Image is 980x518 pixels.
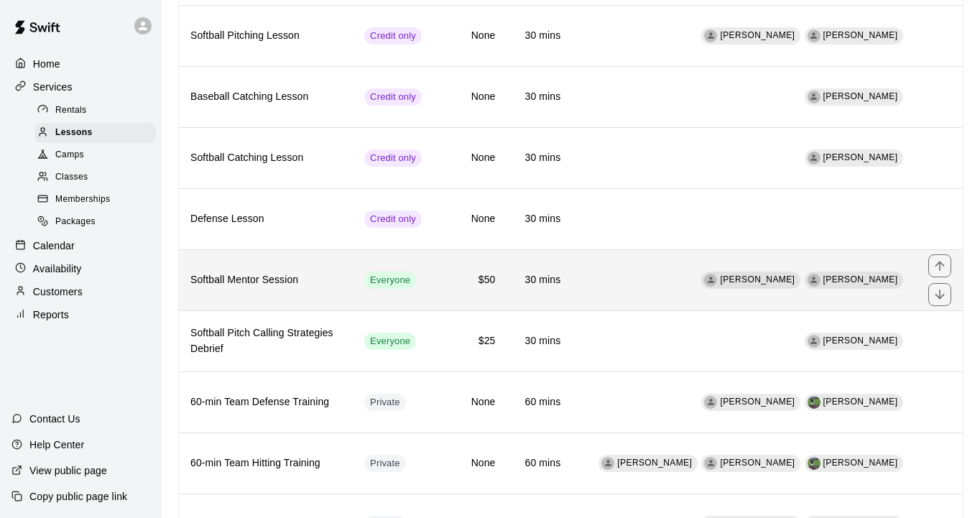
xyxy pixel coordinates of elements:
[808,457,820,470] div: Katom Parnell
[823,274,898,285] span: [PERSON_NAME]
[364,91,422,104] span: Credit only
[808,29,820,42] div: Megan Rife
[34,145,156,165] div: Camps
[364,88,422,106] div: This service is only visible to customers with valid credits for it.
[33,285,83,299] p: Customers
[55,126,93,140] span: Lessons
[33,57,60,71] p: Home
[445,28,496,44] h6: None
[55,215,96,229] span: Packages
[190,455,341,471] h6: 60-min Team Hitting Training
[808,274,820,287] div: Alexa Potts
[704,29,717,42] div: Jess Schmittling
[704,274,717,287] div: Jess Schmittling
[519,150,561,166] h6: 30 mins
[720,30,795,40] span: [PERSON_NAME]
[33,262,82,276] p: Availability
[519,211,561,227] h6: 30 mins
[34,189,162,211] a: Memberships
[720,397,795,407] span: [PERSON_NAME]
[55,170,88,185] span: Classes
[11,76,150,98] a: Services
[519,394,561,410] h6: 60 mins
[29,463,107,478] p: View public page
[11,281,150,302] a: Customers
[33,239,75,253] p: Calendar
[823,336,898,346] span: [PERSON_NAME]
[34,190,156,210] div: Memberships
[190,325,341,357] h6: Softball Pitch Calling Strategies Debrief
[34,211,162,233] a: Packages
[519,455,561,471] h6: 60 mins
[11,258,150,279] a: Availability
[823,458,898,468] span: [PERSON_NAME]
[33,80,73,94] p: Services
[190,211,341,227] h6: Defense Lesson
[364,396,406,410] span: Private
[34,99,162,121] a: Rentals
[445,211,496,227] h6: None
[34,167,156,188] div: Classes
[617,458,692,468] span: [PERSON_NAME]
[519,89,561,105] h6: 30 mins
[928,283,951,306] button: move item down
[55,148,84,162] span: Camps
[823,91,898,101] span: [PERSON_NAME]
[364,335,416,348] span: Everyone
[364,149,422,167] div: This service is only visible to customers with valid credits for it.
[29,412,80,426] p: Contact Us
[34,101,156,121] div: Rentals
[29,489,127,504] p: Copy public page link
[34,167,162,189] a: Classes
[364,333,416,350] div: This service is visible to all of your customers
[445,150,496,166] h6: None
[704,457,717,470] div: Alexa Potts
[519,333,561,349] h6: 30 mins
[364,213,422,226] span: Credit only
[11,235,150,256] a: Calendar
[364,394,406,411] div: This service is hidden, and can only be accessed via a direct link
[519,272,561,288] h6: 30 mins
[823,152,898,162] span: [PERSON_NAME]
[823,397,898,407] span: [PERSON_NAME]
[33,307,69,322] p: Reports
[364,274,416,287] span: Everyone
[34,123,156,143] div: Lessons
[808,396,820,409] img: Katom Parnell
[11,304,150,325] a: Reports
[364,211,422,228] div: This service is only visible to customers with valid credits for it.
[364,272,416,289] div: This service is visible to all of your customers
[11,53,150,75] a: Home
[808,91,820,103] div: Hunter Hisky
[519,28,561,44] h6: 30 mins
[364,29,422,43] span: Credit only
[364,457,406,471] span: Private
[601,457,614,470] div: Hunter Hisky
[190,394,341,410] h6: 60-min Team Defense Training
[720,458,795,468] span: [PERSON_NAME]
[190,272,341,288] h6: Softball Mentor Session
[34,144,162,167] a: Camps
[364,27,422,45] div: This service is only visible to customers with valid credits for it.
[445,394,496,410] h6: None
[704,396,717,409] div: Brett Swip
[29,438,84,452] p: Help Center
[190,28,341,44] h6: Softball Pitching Lesson
[55,193,110,207] span: Memberships
[808,335,820,348] div: Jess Schmittling
[928,254,951,277] button: move item up
[34,212,156,232] div: Packages
[445,455,496,471] h6: None
[445,333,496,349] h6: $25
[445,89,496,105] h6: None
[190,150,341,166] h6: Softball Catching Lesson
[445,272,496,288] h6: $50
[808,152,820,165] div: Ali Grenzebach
[364,455,406,472] div: This service is hidden, and can only be accessed via a direct link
